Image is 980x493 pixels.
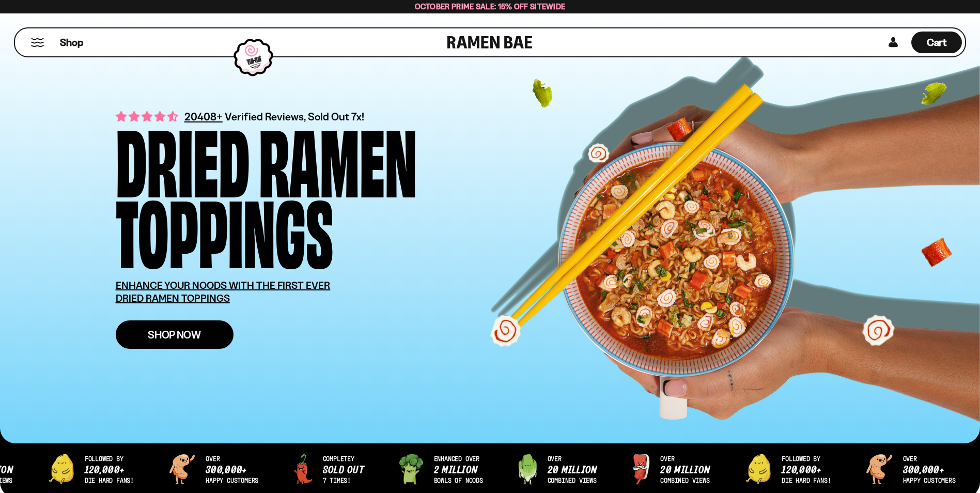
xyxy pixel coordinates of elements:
[60,32,83,53] a: Shop
[116,122,250,193] div: Dried
[259,122,417,193] div: Ramen
[927,36,947,49] span: Cart
[116,279,331,304] u: ENHANCE YOUR NOODS WITH THE FIRST EVER DRIED RAMEN TOPPINGS
[911,28,962,56] div: Cart
[30,38,44,47] button: Mobile Menu Trigger
[116,193,333,264] div: Toppings
[148,329,201,340] span: Shop Now
[60,36,83,50] span: Shop
[116,320,234,349] a: Shop Now
[415,2,566,11] span: October Prime Sale: 15% off Sitewide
